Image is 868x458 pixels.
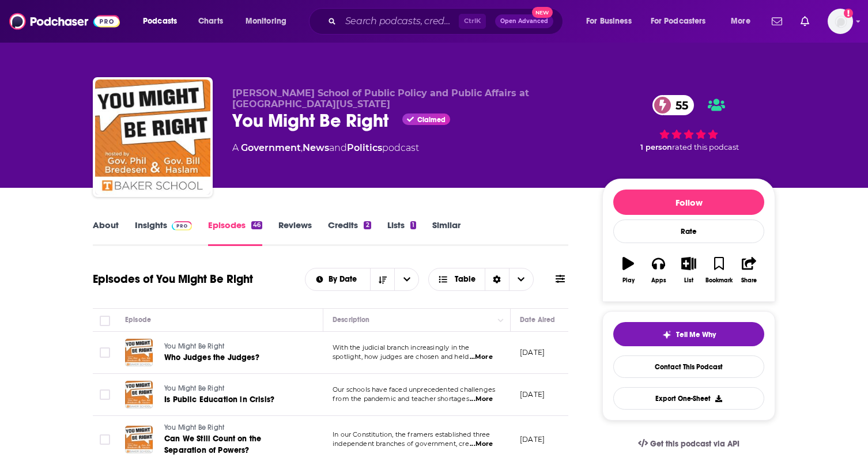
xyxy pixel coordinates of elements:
div: Sort Direction [485,268,509,290]
span: and [329,142,347,153]
button: Open AdvancedNew [495,14,553,28]
span: , [301,142,303,153]
span: Toggle select row [100,434,110,445]
a: You Might Be Right [164,342,301,352]
a: Reviews [278,219,312,246]
span: New [532,7,553,18]
div: 46 [251,221,262,229]
span: You Might Be Right [164,342,224,350]
button: Sort Direction [370,268,394,290]
span: spotlight, how judges are chosen and held [333,353,469,361]
div: 2 [364,221,371,229]
span: You Might Be Right [164,423,224,431]
div: Bookmark [705,277,733,284]
a: Similar [432,219,461,246]
span: Is Public Education in Crisis? [164,395,274,404]
button: open menu [643,12,723,31]
p: [DATE] [520,347,545,357]
span: Charts [198,13,223,29]
a: Credits2 [328,219,371,246]
button: open menu [723,12,765,31]
span: ...More [470,353,493,362]
span: Get this podcast via API [650,439,739,449]
svg: Add a profile image [844,9,853,18]
a: Politics [347,142,382,153]
a: Episodes46 [208,219,262,246]
div: Description [333,313,369,327]
div: Rate [613,219,764,243]
button: Play [613,249,643,291]
p: [DATE] [520,434,545,444]
span: ...More [470,440,493,449]
img: Podchaser Pro [172,221,192,230]
a: 55 [652,95,694,115]
span: You Might Be Right [164,384,224,392]
span: Tell Me Why [676,330,716,339]
img: tell me why sparkle [662,330,671,339]
a: Show notifications dropdown [796,12,814,31]
button: Column Actions [494,313,508,327]
a: Government [241,142,301,153]
span: Our schools have faced unprecedented challenges [333,385,495,393]
a: About [93,219,119,246]
span: Who Judges the Judges? [164,353,259,362]
span: More [731,13,750,29]
span: rated this podcast [672,143,739,152]
span: from the pandemic and teacher shortages [333,395,469,403]
h2: Choose View [428,268,534,291]
a: News [303,142,329,153]
div: Date Aired [520,313,555,327]
a: Is Public Education in Crisis? [164,394,301,406]
a: You Might Be Right [164,384,301,394]
button: List [674,249,704,291]
img: Podchaser - Follow, Share and Rate Podcasts [9,10,120,32]
div: List [684,277,693,284]
span: [PERSON_NAME] School of Public Policy and Public Affairs at [GEOGRAPHIC_DATA][US_STATE] [232,88,529,109]
span: independent branches of government, cre [333,440,469,448]
a: Who Judges the Judges? [164,352,301,364]
div: 1 [410,221,416,229]
button: Apps [643,249,673,291]
p: [DATE] [520,389,545,399]
button: Share [734,249,764,291]
div: A podcast [232,141,419,155]
div: Apps [651,277,666,284]
span: Table [455,275,475,283]
span: 1 person [640,143,672,152]
div: Search podcasts, credits, & more... [320,8,574,35]
button: open menu [578,12,646,31]
div: Share [741,277,757,284]
button: open menu [237,12,301,31]
div: Play [622,277,635,284]
a: Show notifications dropdown [767,12,787,31]
div: Episode [125,313,151,327]
button: Bookmark [704,249,734,291]
span: Monitoring [246,13,286,29]
img: User Profile [828,9,853,34]
div: 55 1 personrated this podcast [602,88,775,159]
span: Ctrl K [459,14,486,29]
button: Export One-Sheet [613,387,764,410]
img: You Might Be Right [95,80,210,195]
a: You Might Be Right [164,423,303,433]
span: In our Constitution, the framers established three [333,430,490,438]
span: For Business [586,13,632,29]
button: tell me why sparkleTell Me Why [613,322,764,346]
span: For Podcasters [651,13,706,29]
span: Logged in as angelahattar [828,9,853,34]
button: open menu [305,275,371,283]
button: Follow [613,190,764,215]
button: open menu [394,268,418,290]
h1: Episodes of You Might Be Right [93,272,253,286]
input: Search podcasts, credits, & more... [341,12,459,31]
button: Show profile menu [828,9,853,34]
span: Open Advanced [500,18,548,24]
span: By Date [329,275,361,283]
span: Podcasts [143,13,177,29]
a: Can We Still Count on the Separation of Powers? [164,433,303,456]
a: Get this podcast via API [629,430,749,458]
button: open menu [135,12,192,31]
a: Contact This Podcast [613,355,764,378]
span: Can We Still Count on the Separation of Powers? [164,434,261,455]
